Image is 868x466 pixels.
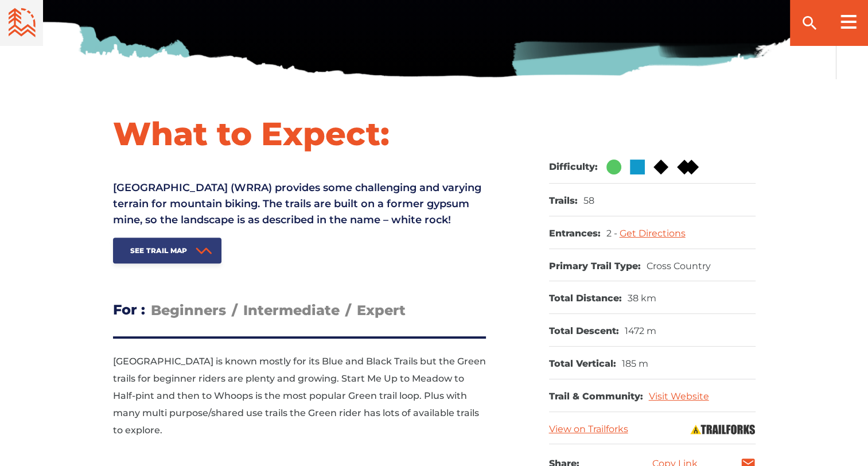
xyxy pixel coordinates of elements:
dt: Total Descent: [549,325,619,337]
span: Intermediate [243,302,340,319]
dt: Total Vertical: [549,358,616,370]
span: Expert [357,302,406,319]
h1: What to Expect: [113,114,486,154]
img: Black Diamond [653,160,668,174]
img: Green Circle [606,160,621,174]
img: Double Black DIamond [677,160,699,174]
dt: Total Distance: [549,293,622,305]
ion-icon: search [800,14,819,32]
dd: Cross Country [647,261,711,273]
dt: Primary Trail Type: [549,261,641,273]
dt: Trails: [549,195,578,207]
dt: Trail & Community: [549,391,643,403]
dd: 1472 m [625,325,656,337]
img: Trailforks [690,424,756,435]
p: [GEOGRAPHIC_DATA] (WRRA) provides some challenging and varying terrain for mountain biking. The t... [113,180,486,228]
a: Visit Website [649,391,709,402]
img: Blue Square [630,160,645,174]
span: Beginners [151,302,226,319]
dd: 38 km [628,293,656,305]
a: See Trail Map [113,238,222,263]
h3: For [113,298,145,322]
dt: Difficulty: [549,161,598,173]
dd: 58 [583,195,594,207]
dd: 185 m [622,358,648,370]
span: 2 [606,228,620,239]
span: See Trail Map [130,246,188,255]
p: [GEOGRAPHIC_DATA] is known mostly for its Blue and Black Trails but the Green trails for beginner... [113,353,486,439]
a: View on Trailforks [549,424,628,434]
dt: Entrances: [549,228,601,240]
a: Get Directions [620,228,686,239]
